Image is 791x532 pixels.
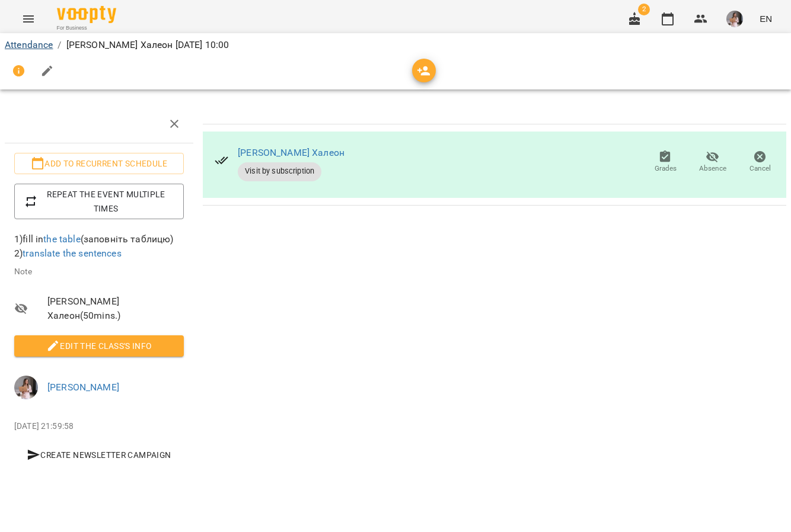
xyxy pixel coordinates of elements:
button: Cancel [736,146,784,179]
span: Absence [699,164,726,174]
a: Attendance [5,39,53,50]
p: 1)fill in (заповніть таблицю) 2) [14,232,184,260]
a: [PERSON_NAME] Халеон [238,147,345,158]
img: b3d641f4c4777ccbd52dfabb287f3e8a.jpg [14,376,38,399]
button: Repeat the event multiple times [14,184,184,219]
a: [PERSON_NAME] [47,382,119,393]
span: Repeat the event multiple times [24,187,174,216]
a: the table [43,233,80,245]
span: Edit the class's Info [24,339,174,353]
span: EN [760,12,772,25]
button: EN [755,8,777,30]
img: Voopty Logo [57,6,116,23]
button: Create Newsletter Campaign [14,444,184,466]
nav: breadcrumb [5,38,786,52]
button: Menu [14,5,43,33]
span: 2 [638,4,650,15]
p: [PERSON_NAME] Халеон [DATE] 10:00 [66,38,229,52]
p: Note [14,266,184,278]
span: Add to recurrent schedule [24,156,174,171]
a: translate the sentences [23,248,121,259]
span: For Business [57,24,116,32]
li: / [58,38,61,52]
span: Create Newsletter Campaign [19,448,179,462]
span: Visit by subscription [238,166,321,177]
p: [DATE] 21:59:58 [14,421,184,432]
button: Add to recurrent schedule [14,153,184,174]
span: Grades [655,164,677,174]
img: b3d641f4c4777ccbd52dfabb287f3e8a.jpg [726,11,743,27]
button: Grades [642,146,689,179]
span: [PERSON_NAME] Халеон ( 50 mins. ) [47,294,184,322]
span: Cancel [749,164,771,174]
button: Absence [689,146,736,179]
button: Edit the class's Info [14,335,184,357]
